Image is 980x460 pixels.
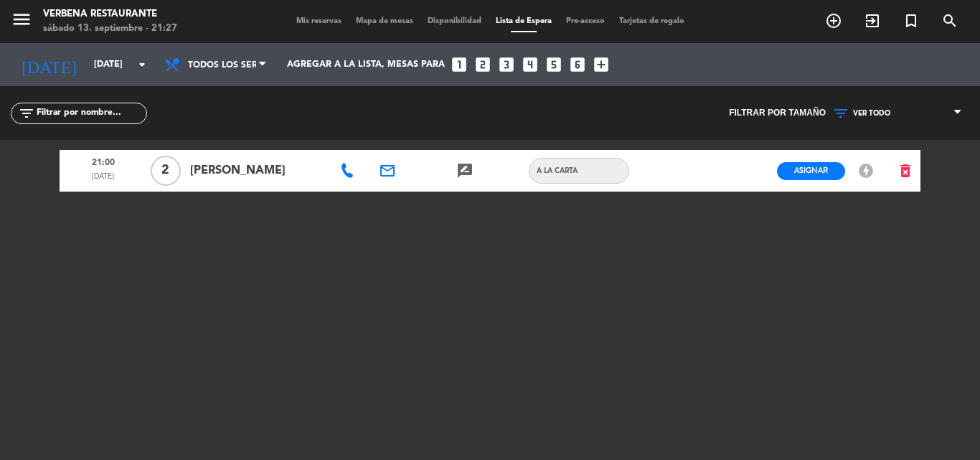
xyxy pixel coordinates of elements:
[853,161,879,180] button: offline_bolt
[18,105,35,122] i: filter_list
[489,17,559,25] span: Lista de Espera
[545,55,563,74] i: looks_5
[450,55,468,74] i: looks_one
[521,55,540,74] i: looks_4
[11,49,87,80] i: [DATE]
[890,159,920,184] button: delete_forever
[456,162,473,179] i: rate_review
[903,12,920,29] i: turned_in_not
[43,7,177,22] div: Verbena Restaurante
[151,156,181,186] span: 2
[379,162,396,179] i: email
[864,12,881,29] i: exit_to_app
[65,171,141,189] span: [DATE]
[777,162,845,180] button: Asignar
[287,60,445,70] span: Agregar a la lista, mesas para
[529,165,585,177] span: A LA CARTA
[349,17,420,25] span: Mapa de mesas
[11,9,32,30] i: menu
[420,17,489,25] span: Disponibilidad
[289,17,349,25] span: Mis reservas
[592,55,611,74] i: add_box
[188,52,256,79] span: Todos los servicios
[559,17,612,25] span: Pre-acceso
[897,162,914,179] i: delete_forever
[857,162,875,179] i: offline_bolt
[43,22,177,36] div: sábado 13. septiembre - 21:27
[794,165,828,176] span: Asignar
[133,56,151,73] i: arrow_drop_down
[853,109,890,118] span: VER TODO
[497,55,516,74] i: looks_3
[473,55,492,74] i: looks_two
[941,12,958,29] i: search
[568,55,587,74] i: looks_6
[825,12,842,29] i: add_circle_outline
[612,17,692,25] span: Tarjetas de regalo
[729,106,826,121] span: Filtrar por tamaño
[65,153,141,172] span: 21:00
[11,9,32,35] button: menu
[35,105,146,121] input: Filtrar por nombre...
[190,161,324,180] span: [PERSON_NAME]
